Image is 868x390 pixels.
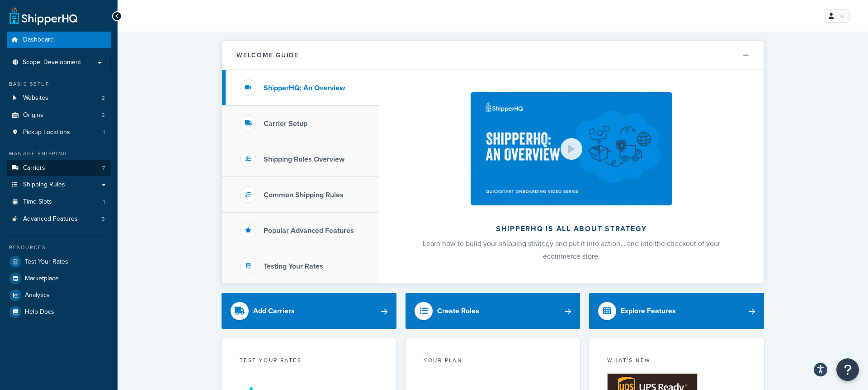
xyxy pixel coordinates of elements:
[7,194,111,210] li: Time Slots
[236,52,299,59] h2: Welcome Guide
[7,194,111,210] a: Time Slots1
[23,181,65,189] span: Shipping Rules
[7,107,111,124] li: Origins
[264,155,344,163] h3: Shipping Rules Overview
[264,262,323,270] h3: Testing Your Rates
[7,90,111,107] li: Websites
[264,84,345,92] h3: ShipperHQ: An Overview
[424,356,562,367] div: Your Plan
[23,215,78,223] span: Advanced Features
[23,36,54,44] span: Dashboard
[7,211,111,227] a: Advanced Features3
[7,32,111,48] a: Dashboard
[7,254,111,270] a: Test Your Rates
[423,238,720,261] span: Learn how to build your shipping strategy and put it into action… and into the checkout of your e...
[264,120,307,128] h3: Carrier Setup
[621,305,676,317] div: Explore Features
[7,160,111,176] a: Carriers7
[7,160,111,176] li: Carriers
[102,94,105,102] span: 2
[222,293,396,329] a: Add Carriers
[222,41,764,70] button: Welcome Guide
[836,358,859,381] button: Open Resource Center
[23,94,48,102] span: Websites
[25,292,50,299] span: Analytics
[25,258,68,266] span: Test Your Rates
[240,356,378,367] div: Test your rates
[253,305,295,317] div: Add Carriers
[7,176,111,193] a: Shipping Rules
[471,92,672,205] img: ShipperHQ is all about strategy
[7,211,111,227] li: Advanced Features
[7,287,111,303] a: Analytics
[7,124,111,141] a: Pickup Locations1
[103,198,105,206] span: 1
[7,244,111,251] div: Resources
[264,191,344,199] h3: Common Shipping Rules
[7,150,111,158] div: Manage Shipping
[102,215,105,223] span: 3
[7,90,111,107] a: Websites2
[437,305,479,317] div: Create Rules
[7,124,111,141] li: Pickup Locations
[607,356,746,367] div: What's New
[7,80,111,88] div: Basic Setup
[7,304,111,320] a: Help Docs
[23,198,52,206] span: Time Slots
[403,225,740,233] h2: ShipperHQ is all about strategy
[102,111,105,119] span: 2
[25,275,59,283] span: Marketplace
[103,129,105,136] span: 1
[264,227,354,235] h3: Popular Advanced Features
[23,111,43,119] span: Origins
[102,164,105,172] span: 7
[23,164,45,172] span: Carriers
[25,308,54,316] span: Help Docs
[7,270,111,287] a: Marketplace
[406,293,580,329] a: Create Rules
[7,107,111,124] a: Origins2
[23,129,70,136] span: Pickup Locations
[589,293,764,329] a: Explore Features
[23,59,81,66] span: Scope: Development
